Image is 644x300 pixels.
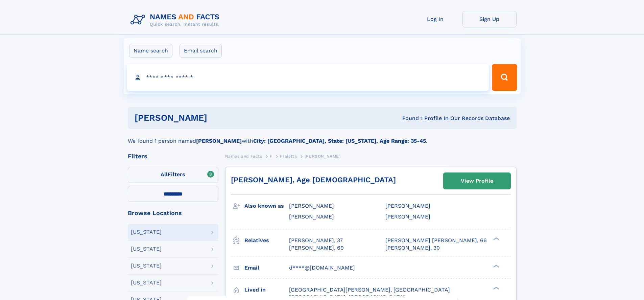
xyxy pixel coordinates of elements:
div: We found 1 person named with . [128,129,517,145]
div: [US_STATE] [131,229,162,235]
div: [US_STATE] [131,246,162,252]
h3: Relatives [244,235,289,246]
div: Browse Locations [128,210,218,216]
div: Found 1 Profile In Our Records Database [305,115,510,122]
h3: Email [244,262,289,274]
span: [PERSON_NAME] [289,213,334,220]
a: Log In [408,11,462,27]
span: [PERSON_NAME] [385,203,430,209]
span: F [270,154,272,159]
div: Filters [128,153,218,159]
div: [US_STATE] [131,280,162,285]
a: Fraietta [280,152,297,160]
h3: Lived in [244,284,289,296]
span: [GEOGRAPHIC_DATA][PERSON_NAME], [GEOGRAPHIC_DATA] [289,286,450,293]
a: [PERSON_NAME], 37 [289,237,343,244]
div: [US_STATE] [131,263,162,269]
label: Filters [128,167,218,183]
div: ❯ [492,264,500,268]
a: Names and Facts [225,152,262,160]
div: View Profile [461,173,493,189]
h3: Also known as [244,200,289,212]
a: [PERSON_NAME], Age [DEMOGRAPHIC_DATA] [231,176,396,184]
h1: [PERSON_NAME] [135,114,305,122]
label: Email search [180,44,222,58]
a: [PERSON_NAME], 69 [289,244,344,252]
b: City: [GEOGRAPHIC_DATA], State: [US_STATE], Age Range: 35-45 [253,138,426,144]
div: ❯ [492,236,500,241]
span: [PERSON_NAME] [289,203,334,209]
b: [PERSON_NAME] [196,138,242,144]
a: F [270,152,272,160]
button: Search Button [492,64,517,91]
span: Fraietta [280,154,297,159]
img: Logo Names and Facts [128,11,225,29]
a: View Profile [444,173,510,189]
a: [PERSON_NAME], 30 [385,244,440,252]
a: [PERSON_NAME] [PERSON_NAME], 66 [385,237,487,244]
a: Sign Up [462,11,517,27]
span: All [161,171,168,178]
input: search input [127,64,489,91]
span: [PERSON_NAME] [385,213,430,220]
label: Name search [129,44,172,58]
span: [PERSON_NAME] [305,154,341,159]
div: ❯ [492,286,500,290]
